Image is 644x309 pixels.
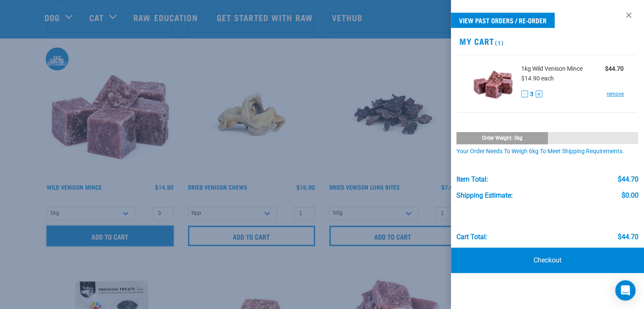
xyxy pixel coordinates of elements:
[456,192,513,199] div: Shipping Estimate:
[456,148,638,155] div: Your order needs to weigh 6kg to meet shipping requirements.
[456,132,547,144] div: Order weight: 3kg
[451,36,644,46] h2: My Cart
[605,65,624,72] strong: $44.70
[521,75,554,82] span: $14.90 each
[607,90,624,98] a: remove
[456,233,487,241] div: Cart total:
[617,233,638,241] div: $44.70
[451,248,644,273] a: Checkout
[621,192,638,199] div: $0.00
[521,64,583,73] span: 1kg Wild Venison Mince
[530,90,533,99] span: 3
[617,176,638,183] div: $44.70
[521,91,528,97] button: -
[615,280,636,301] div: Open Intercom Messenger
[471,62,515,105] img: Wild Venison Mince
[456,176,488,183] div: Item Total:
[494,41,503,44] span: (1)
[536,91,542,97] button: +
[451,13,555,28] a: View past orders / re-order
